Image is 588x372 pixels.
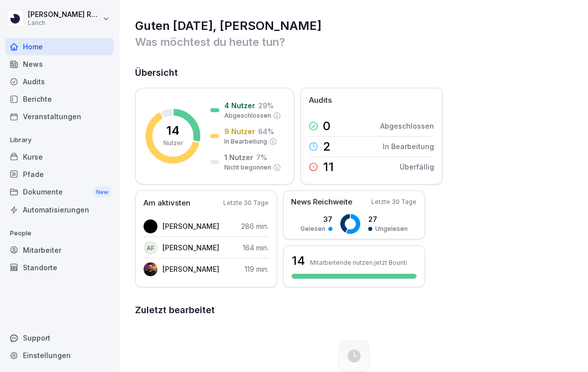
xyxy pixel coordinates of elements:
a: Pfade [5,166,114,183]
p: Am aktivsten [144,197,190,209]
p: Nicht begonnen [224,163,271,172]
img: kwjack37i7lkdya029ocrhcd.png [144,262,157,276]
p: 7 % [256,152,267,163]
p: 27 [368,214,408,224]
p: People [5,225,114,241]
p: News Reichweite [291,196,352,208]
a: Automatisierungen [5,201,114,218]
div: New [94,186,111,198]
h3: 14 [292,252,305,269]
p: 4 Nutzer [224,100,255,111]
p: 164 min. [243,242,269,253]
h2: Übersicht [135,66,573,80]
p: 0 [323,120,330,132]
p: Audits [309,95,332,106]
img: h2meczspwsedmluuglg6fadu.png [144,219,157,233]
p: Nutzer [163,139,183,148]
h2: Zuletzt bearbeitet [135,303,573,317]
p: Abgeschlossen [380,121,434,131]
p: 1 Nutzer [224,152,253,163]
p: Ungelesen [375,224,408,233]
a: Audits [5,73,114,90]
a: Berichte [5,90,114,108]
p: [PERSON_NAME] [162,264,219,274]
p: Letzte 30 Tage [223,198,269,207]
div: Support [5,329,114,347]
p: 9 Nutzer [224,126,255,137]
a: Standorte [5,259,114,276]
a: DokumenteNew [5,183,114,201]
div: AF [144,241,157,255]
p: 64 % [258,126,274,137]
p: [PERSON_NAME] Renner [28,10,101,19]
p: In Bearbeitung [224,137,267,146]
div: Dokumente [5,183,114,201]
a: Veranstaltungen [5,108,114,125]
p: 119 min. [245,264,269,274]
p: 2 [323,141,331,153]
a: Mitarbeiter [5,241,114,259]
p: 37 [300,214,332,224]
p: Lanch [28,19,101,26]
p: Library [5,132,114,148]
p: 14 [166,125,179,137]
p: Überfällig [400,162,434,172]
p: 29 % [258,100,274,111]
p: Was möchtest du heute tun? [135,34,573,50]
a: News [5,55,114,73]
p: In Bearbeitung [383,141,434,152]
p: 286 min. [241,221,269,231]
h1: Guten [DATE], [PERSON_NAME] [135,18,573,34]
p: [PERSON_NAME] [162,242,219,253]
p: 11 [323,161,334,173]
p: Mitarbeitende nutzen jetzt Bounti [310,259,407,266]
p: Abgeschlossen [224,111,271,120]
a: Kurse [5,148,114,166]
p: [PERSON_NAME] [162,221,219,231]
p: Letzte 30 Tage [371,197,417,206]
p: Gelesen [300,224,325,233]
a: Einstellungen [5,347,114,364]
a: Home [5,38,114,55]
